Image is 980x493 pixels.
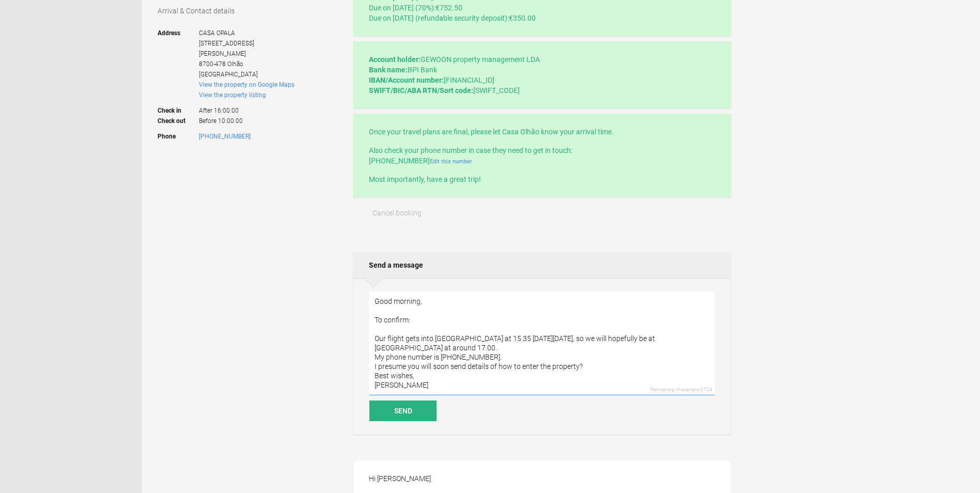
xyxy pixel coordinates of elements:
p: Once your travel plans are final, please let Casa Olhão know your arrival time. [369,127,715,137]
span: 8700-478 [199,60,226,68]
a: View the property on Google Maps [199,81,294,88]
strong: IBAN/Account number: [369,76,444,84]
span: [GEOGRAPHIC_DATA] [199,71,258,78]
strong: Check out [158,116,199,126]
a: Edit this number [430,158,472,165]
button: Cancel booking [353,203,441,223]
p: GEWOON property management LDA BPI Bank [FINANCIAL_ID] [SWIFT_CODE] [369,54,715,96]
strong: Check in [158,100,199,116]
p: Most importantly, have a great trip! [369,174,715,184]
button: Send [369,400,437,421]
span: After 16:00:00 [199,100,294,116]
span: Olhão [227,60,243,68]
h3: Arrival & Contact details [158,6,339,16]
strong: SWIFT/BIC/ABA RTN/Sort code: [369,86,473,95]
span: CASA OPALA [199,29,235,37]
strong: Phone [158,131,199,142]
a: [PHONE_NUMBER] [199,133,251,140]
strong: Address [158,28,199,80]
strong: Account holder: [369,55,421,64]
a: View the property listing [199,91,266,99]
flynt-currency: €350.00 [509,14,536,22]
span: Cancel booking [372,209,422,217]
flynt-currency: €752.50 [435,4,462,12]
span: [STREET_ADDRESS][PERSON_NAME] [199,40,254,57]
p: Also check your phone number in case they need to get in touch: [PHONE_NUMBER] [369,145,715,166]
span: Before 10:00:00 [199,116,294,126]
strong: Bank name: [369,66,408,74]
h2: Send a message [353,252,731,278]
